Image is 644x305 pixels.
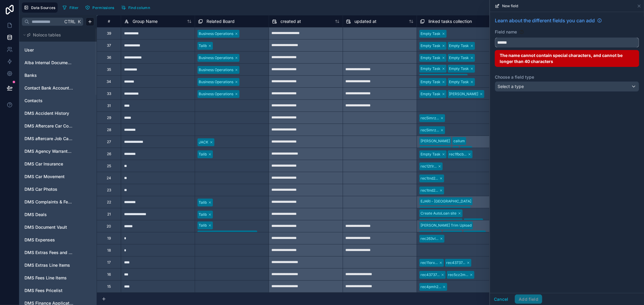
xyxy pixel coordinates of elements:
[107,272,111,277] div: 16
[31,5,56,10] span: Data Sources
[22,31,91,39] button: Noloco tables
[107,284,111,289] div: 15
[24,148,73,154] a: DMS Agency Warranty & Service Contract Validity
[449,66,469,71] div: Empty Task
[83,3,116,12] button: Permissions
[22,96,94,105] div: Contacts
[107,248,111,253] div: 18
[24,161,73,167] a: DMS Car Insurance
[421,43,441,49] div: Empty Task
[107,140,111,144] div: 27
[421,176,438,181] div: rec1tnd2...
[421,164,437,169] div: rec12t1r...
[449,55,469,61] div: Empty Task
[421,260,438,266] div: rec11orx...
[107,79,111,84] div: 34
[421,91,441,97] div: Empty Task
[24,262,73,268] a: DMS Extras Line Items
[107,103,111,108] div: 31
[22,58,94,68] div: Alba Internal Documents
[24,224,73,230] a: DMS Document Vault
[22,108,94,118] div: DMS Accident History
[107,127,111,132] div: 28
[207,18,235,24] span: Related Board
[280,18,301,24] span: created at
[421,31,441,36] div: Empty Task
[495,81,639,92] button: Select a type
[101,19,116,24] div: #
[107,188,111,193] div: 23
[22,83,94,93] div: Contact Bank Account information
[449,43,469,49] div: Empty Task
[107,115,111,120] div: 29
[199,232,251,237] div: [PERSON_NAME]'s test board2
[24,72,73,78] a: Banks
[24,250,73,256] a: DMS Extras Fees and Prices
[421,284,441,290] div: rec4pmh2...
[24,262,70,268] span: DMS Extras Line Items
[24,47,73,53] a: User
[22,172,94,181] div: DMS Car Movement
[24,275,73,281] a: DMS Fees Line Items
[107,31,111,36] div: 39
[24,288,73,294] a: DMS Fees Pricelist
[24,161,63,167] span: DMS Car Insurance
[24,174,65,180] span: DMS Car Movement
[421,272,440,278] div: rec43737...
[199,212,207,217] div: Talib
[199,140,208,145] div: JACK
[24,98,73,104] a: Contacts
[107,164,111,168] div: 25
[24,85,73,91] span: Contact Bank Account information
[421,236,438,241] div: rec263vl...
[490,294,512,304] button: Cancel
[24,47,34,53] span: User
[446,260,465,266] div: rec43737...
[495,17,602,24] a: Learn about the different fields you can add
[22,184,94,194] div: DMS Car Photos
[24,186,57,192] span: DMS Car Photos
[22,2,58,13] button: Data Sources
[33,32,61,38] span: Noloco tables
[24,186,73,192] a: DMS Car Photos
[199,43,207,49] div: Talib
[421,79,441,85] div: Empty Task
[421,75,462,80] div: Insurance Auto Approve
[22,134,94,143] div: DMS aftercare Job Cards
[199,200,207,205] div: Talib
[92,5,114,10] span: Permissions
[24,212,73,218] a: DMS Deals
[24,224,67,230] span: DMS Document Vault
[199,67,233,73] div: Business Operations
[22,146,94,156] div: DMS Agency Warranty & Service Contract Validity
[69,5,79,10] span: Filter
[24,174,73,180] a: DMS Car Movement
[24,110,73,116] a: DMS Accident History
[24,60,73,66] span: Alba Internal Documents
[421,55,441,61] div: Empty Task
[421,211,457,216] div: Create AutoLoan site
[24,275,67,281] span: DMS Fees Line Items
[500,53,623,64] span: The name cannot contain special characters, and cannot be longer than 40 characters
[22,286,94,295] div: DMS Fees Pricelist
[449,91,478,97] div: [PERSON_NAME]
[77,20,81,24] span: K
[128,5,150,10] span: Find column
[24,237,55,243] span: DMS Expenses
[465,220,477,225] div: Noloco
[22,235,94,245] div: DMS Expenses
[24,199,73,205] a: DMS Complaints & Feedback
[83,3,119,12] a: Permissions
[60,3,81,12] button: Filter
[199,55,233,61] div: Business Operations
[421,66,441,71] div: Empty Task
[22,248,94,257] div: DMS Extras Fees and Prices
[107,236,111,241] div: 19
[24,136,73,142] a: DMS aftercare Job Cards
[22,197,94,207] div: DMS Complaints & Feedback
[64,18,76,25] span: Ctrl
